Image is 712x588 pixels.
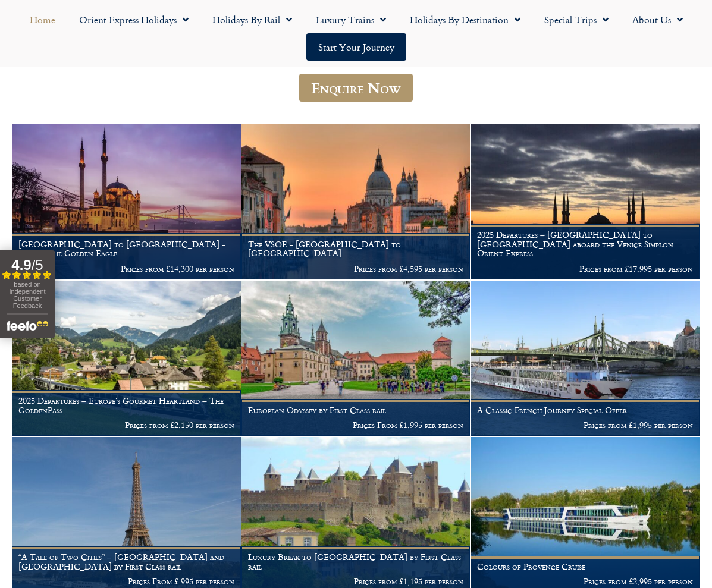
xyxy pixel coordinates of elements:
[248,577,464,586] p: Prices from £1,195 per person
[18,396,234,415] h1: 2025 Departures – Europe’s Gourmet Heartland – The GoldenPass
[477,577,693,586] p: Prices from £2,995 per person
[18,240,234,259] h1: [GEOGRAPHIC_DATA] to [GEOGRAPHIC_DATA] - Aboard the Golden Eagle
[299,74,413,102] a: Enquire Now
[241,281,471,436] a: European Odyssey by First Class rail Prices From £1,995 per person
[248,405,464,415] h1: European Odyssey by First Class rail
[477,264,693,273] p: Prices from £17,995 per person
[18,577,234,586] p: Prices From £ 995 per person
[306,33,406,61] a: Start your Journey
[241,124,471,279] img: Orient Express Special Venice compressed
[532,6,620,33] a: Special Trips
[18,552,234,571] h1: “A Tale of Two Cities” – [GEOGRAPHIC_DATA] and [GEOGRAPHIC_DATA] by First Class rail
[248,420,464,430] p: Prices From £1,995 per person
[471,124,700,279] a: 2025 Departures – [GEOGRAPHIC_DATA] to [GEOGRAPHIC_DATA] aboard the Venice Simplon Orient Express...
[6,6,706,61] nav: Menu
[398,6,532,33] a: Holidays by Destination
[241,124,471,279] a: The VSOE - [GEOGRAPHIC_DATA] to [GEOGRAPHIC_DATA] Prices from £4,595 per person
[477,405,693,415] h1: A Classic French Journey Special Offer
[477,420,693,430] p: Prices from £1,995 per person
[304,6,398,33] a: Luxury Trains
[18,264,234,273] p: Prices from £14,300 per person
[471,281,700,436] a: A Classic French Journey Special Offer Prices from £1,995 per person
[12,281,241,436] a: 2025 Departures – Europe’s Gourmet Heartland – The GoldenPass Prices from £2,150 per person
[18,420,234,430] p: Prices from £2,150 per person
[477,230,693,258] h1: 2025 Departures – [GEOGRAPHIC_DATA] to [GEOGRAPHIC_DATA] aboard the Venice Simplon Orient Express
[620,6,695,33] a: About Us
[71,46,642,68] p: Thanks to the distinctive nature of every region you can experience dramatically different landsc...
[200,6,304,33] a: Holidays by Rail
[248,552,464,571] h1: Luxury Break to [GEOGRAPHIC_DATA] by First Class rail
[477,562,693,571] h1: Colours of Provence Cruise
[67,6,200,33] a: Orient Express Holidays
[248,264,464,273] p: Prices from £4,595 per person
[18,6,67,33] a: Home
[248,240,464,259] h1: The VSOE - [GEOGRAPHIC_DATA] to [GEOGRAPHIC_DATA]
[12,124,241,279] a: [GEOGRAPHIC_DATA] to [GEOGRAPHIC_DATA] - Aboard the Golden Eagle Prices from £14,300 per person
